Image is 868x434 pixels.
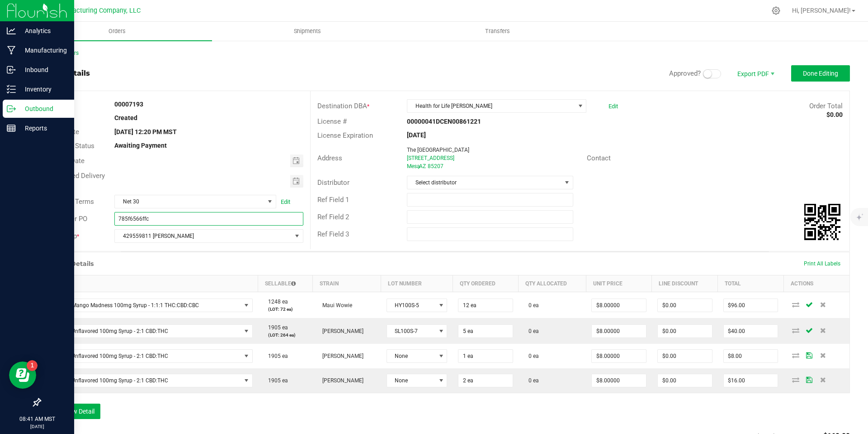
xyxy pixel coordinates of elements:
[802,328,816,333] span: Save Order Detail
[428,163,443,169] span: 85207
[524,377,539,384] span: 0 ea
[317,178,349,187] span: Distributor
[47,299,241,312] span: Happy Mango Madness 100mg Syrup - 1:1:1 THC:CBD:CBC
[264,299,288,305] span: 1248 ea
[317,117,347,125] span: License #
[816,377,830,382] span: Delete Order Detail
[281,198,290,205] a: Edit
[212,22,402,41] a: Shipments
[802,377,816,382] span: Save Order Detail
[658,299,712,312] input: 0
[524,302,539,309] span: 0 ea
[407,131,426,139] strong: [DATE]
[802,352,816,358] span: Save Order Detail
[47,350,241,362] span: Sleepy Unflavored 100mg Syrup - 2:1 CBD:THC
[7,104,16,113] inline-svg: Outbound
[804,204,840,240] img: Scan me!
[114,128,177,135] strong: [DATE] 12:20 PM MST
[407,147,469,153] span: The [GEOGRAPHIC_DATA]
[317,131,373,140] span: License Expiration
[783,275,849,292] th: Actions
[718,275,784,292] th: Total
[816,302,830,307] span: Delete Order Detail
[7,26,16,35] inline-svg: Analytics
[46,349,253,363] span: NO DATA FOUND
[318,328,363,334] span: [PERSON_NAME]
[16,64,70,75] p: Inbound
[524,353,539,359] span: 0 ea
[658,350,712,362] input: 0
[587,154,611,162] span: Contact
[114,142,167,149] strong: Awaiting Payment
[407,163,420,169] span: Mesa
[46,324,253,338] span: NO DATA FOUND
[387,299,436,312] span: HY100S-5
[402,22,593,41] a: Transfers
[290,175,303,188] span: Toggle calendar
[519,275,586,292] th: Qty Allocated
[264,377,288,384] span: 1905 ea
[44,7,141,14] span: BB Manufacturing Company, LLC
[16,84,70,95] p: Inventory
[407,176,561,189] span: Select distributor
[22,22,212,41] a: Orders
[264,306,307,313] p: (LOT: 72 ea)
[658,374,712,387] input: 0
[669,69,701,77] span: Approved?
[9,362,36,389] iframe: Resource center
[473,27,522,35] span: Transfers
[802,302,816,307] span: Save Order Detail
[115,230,291,242] span: 429559811 [PERSON_NAME]
[7,124,16,133] inline-svg: Reports
[264,353,288,359] span: 1905 ea
[317,196,349,204] span: Ref Field 1
[791,65,850,82] button: Done Editing
[317,102,367,110] span: Destination DBA
[453,275,519,292] th: Qty Ordered
[114,101,143,108] strong: 00007193
[407,155,454,161] span: [STREET_ADDRESS]
[458,325,513,338] input: 0
[47,325,241,338] span: Sleepy Unflavored 100mg Syrup - 2:1 CBD:THC
[458,350,513,362] input: 0
[658,325,712,338] input: 0
[524,328,539,334] span: 0 ea
[16,25,70,36] p: Analytics
[47,374,241,387] span: Sleepy Unflavored 100mg Syrup - 2:1 CBD:THC
[317,230,349,238] span: Ref Field 3
[317,154,342,162] span: Address
[792,7,851,14] span: Hi, [PERSON_NAME]!
[458,374,513,387] input: 0
[770,6,782,15] div: Manage settings
[318,302,352,309] span: Maui Wowie
[16,45,70,56] p: Manufacturing
[592,374,646,387] input: 0
[318,377,363,384] span: [PERSON_NAME]
[724,350,778,362] input: 0
[46,299,253,312] span: NO DATA FOUND
[387,374,436,387] span: None
[312,275,381,292] th: Strain
[728,65,782,82] li: Export PDF
[826,111,843,118] strong: $0.00
[652,275,718,292] th: Line Discount
[407,118,481,125] strong: 00000041DCEN00861221
[317,213,349,221] span: Ref Field 2
[7,85,16,94] inline-svg: Inventory
[381,275,453,292] th: Lot Number
[4,423,70,430] p: [DATE]
[264,324,288,331] span: 1905 ea
[809,102,843,110] span: Order Total
[47,172,105,190] span: Requested Delivery Date
[264,332,307,338] p: (LOT: 264 ea)
[16,123,70,134] p: Reports
[27,360,38,371] iframe: Resource center unread badge
[804,260,840,267] span: Print All Labels
[586,275,652,292] th: Unit Price
[724,374,778,387] input: 0
[387,325,436,338] span: SL100S-7
[419,163,426,169] span: AZ
[114,114,137,121] strong: Created
[7,46,16,55] inline-svg: Manufacturing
